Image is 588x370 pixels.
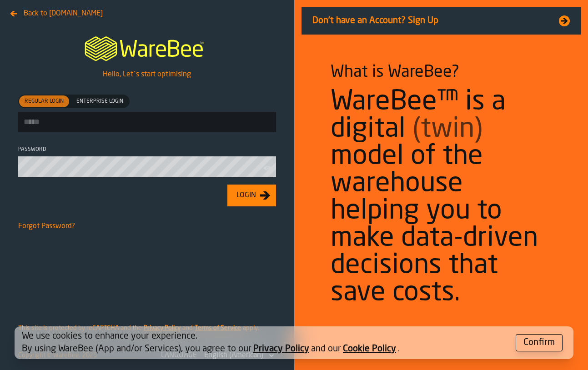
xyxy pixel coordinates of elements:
[263,164,274,173] button: button-toolbar-Password
[70,95,130,108] label: button-switch-multi-Enterprise Login
[516,334,563,351] button: button-
[71,95,129,107] div: thumb
[103,69,191,80] p: Hello, Let`s start optimising
[331,63,459,81] div: What is WareBee?
[331,89,552,307] div: WareBee™ is a digital model of the warehouse helping you to make data-driven decisions that save ...
[412,116,482,143] span: (twin)
[343,345,396,354] a: Cookie Policy
[18,146,276,177] label: button-toolbar-Password
[21,97,67,105] span: Regular Login
[18,223,75,230] a: Forgot Password?
[18,95,276,132] label: button-toolbar-[object Object]
[76,25,218,69] a: logo-header
[24,8,103,19] span: Back to [DOMAIN_NAME]
[312,15,548,27] span: Don't have an Account? Sign Up
[73,97,127,105] span: Enterprise Login
[233,190,260,201] div: Login
[7,7,106,15] a: Back to [DOMAIN_NAME]
[253,345,309,354] a: Privacy Policy
[22,330,508,355] div: We use cookies to enhance your experience. By using WareBee (App and/or Services), you agree to o...
[18,95,70,108] label: button-switch-multi-Regular Login
[19,95,69,107] div: thumb
[523,336,555,349] div: Confirm
[227,185,276,206] button: button-Login
[15,326,573,359] div: alert-[object Object]
[18,112,276,132] input: button-toolbar-[object Object]
[18,156,276,177] input: button-toolbar-Password
[18,146,276,153] div: Password
[302,7,581,35] a: Don't have an Account? Sign Up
